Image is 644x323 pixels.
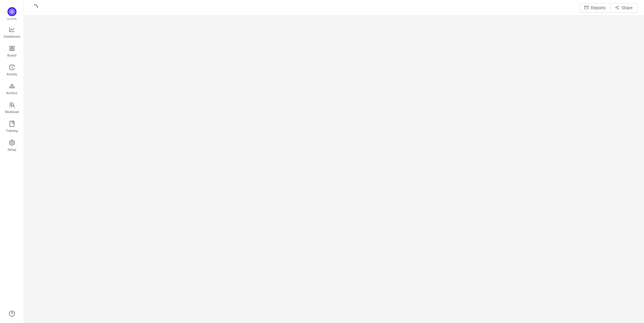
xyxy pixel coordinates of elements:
[7,7,16,16] img: Quantify
[9,64,15,70] i: icon: history
[9,27,15,39] a: Dashboard
[9,45,15,51] i: icon: appstore
[7,49,16,61] span: Board
[7,144,16,156] span: Setup
[580,3,610,13] button: icon: mailReports
[9,46,15,58] a: Board
[9,83,15,95] a: Archive
[7,68,17,80] span: Activity
[9,102,15,108] i: icon: team
[9,140,15,146] i: icon: setting
[9,311,15,317] a: icon: question-circle
[31,4,38,11] i: icon: loading
[6,125,18,137] span: Training
[9,121,15,133] a: Training
[4,31,20,42] span: Dashboard
[6,87,17,99] span: Archive
[9,121,15,127] i: icon: book
[9,27,15,33] i: icon: line-chart
[9,140,15,152] a: Setup
[7,17,17,20] span: Quantify
[5,106,19,118] span: Workload
[9,65,15,77] a: Activity
[9,83,15,89] i: icon: gold
[9,102,15,114] a: Workload
[610,3,637,13] button: icon: share-altShare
